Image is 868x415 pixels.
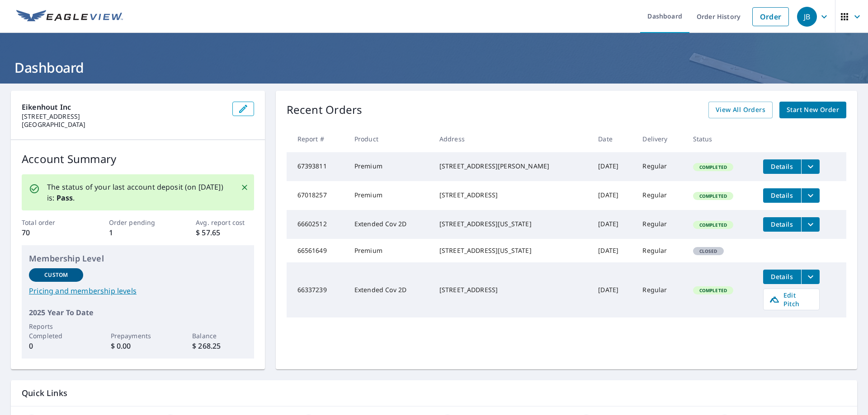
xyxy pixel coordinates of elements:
h1: Dashboard [11,58,857,77]
a: View All Orders [708,102,773,118]
td: Premium [347,152,432,181]
td: 67018257 [287,181,347,210]
p: [STREET_ADDRESS] [22,112,225,121]
td: [DATE] [591,239,635,262]
p: Account Summary [22,151,254,167]
a: Pricing and membership levels [29,285,247,296]
p: Prepayments [111,331,165,340]
span: Start New Order [787,104,839,116]
button: Close [239,182,250,193]
span: Details [769,272,796,281]
td: 67393811 [287,152,347,181]
p: $ 57.65 [196,227,254,238]
p: The status of your last account deposit (on [DATE]) is: . [47,182,230,203]
td: [DATE] [591,210,635,239]
td: Extended Cov 2D [347,210,432,239]
td: [DATE] [591,262,635,317]
p: 1 [109,227,167,238]
a: Edit Pitch [763,289,820,310]
th: Address [432,126,591,152]
button: filesDropdownBtn-67393811 [801,159,820,174]
button: filesDropdownBtn-67018257 [801,188,820,203]
td: [DATE] [591,152,635,181]
p: Order pending [109,218,167,227]
button: filesDropdownBtn-66337239 [801,270,820,284]
span: Edit Pitch [769,291,814,308]
div: [STREET_ADDRESS][US_STATE] [439,246,584,255]
div: [STREET_ADDRESS][PERSON_NAME] [439,162,584,171]
span: Completed [694,222,732,228]
span: Details [769,162,796,171]
td: Premium [347,239,432,262]
td: Extended Cov 2D [347,262,432,317]
td: Regular [635,210,685,239]
div: [STREET_ADDRESS] [439,191,584,200]
th: Report # [287,126,347,152]
p: Reports Completed [29,322,83,340]
td: [DATE] [591,181,635,210]
a: Order [752,7,789,26]
td: 66602512 [287,210,347,239]
p: Total order [22,218,80,227]
span: Details [769,220,796,228]
th: Date [591,126,635,152]
p: Avg. report cost [196,218,254,227]
p: Eikenhout Inc [22,102,225,112]
p: $ 268.25 [192,340,246,351]
td: 66561649 [287,239,347,262]
img: EV Logo [16,10,123,23]
b: Pass [57,193,73,203]
td: Regular [635,239,685,262]
div: [STREET_ADDRESS][US_STATE] [439,219,584,228]
button: filesDropdownBtn-66602512 [801,217,820,232]
div: JB [797,7,817,27]
span: Completed [694,193,732,199]
p: 0 [29,340,83,351]
th: Status [686,126,756,152]
p: Recent Orders [287,102,363,118]
span: Completed [694,287,732,294]
span: Closed [694,248,723,254]
p: Balance [192,331,246,340]
td: Regular [635,181,685,210]
p: 70 [22,227,80,238]
span: Details [769,191,796,200]
button: detailsBtn-66337239 [763,270,801,284]
span: View All Orders [716,104,765,116]
td: 66337239 [287,262,347,317]
td: Premium [347,181,432,210]
td: Regular [635,262,685,317]
div: [STREET_ADDRESS] [439,285,584,294]
button: detailsBtn-66602512 [763,217,801,232]
button: detailsBtn-67018257 [763,188,801,203]
p: $ 0.00 [111,340,165,351]
th: Delivery [635,126,685,152]
button: detailsBtn-67393811 [763,159,801,174]
span: Completed [694,164,732,170]
p: [GEOGRAPHIC_DATA] [22,121,225,129]
p: Quick Links [22,387,846,399]
p: Custom [44,271,68,279]
th: Product [347,126,432,152]
a: Start New Order [779,102,846,118]
p: Membership Level [29,252,247,265]
p: 2025 Year To Date [29,307,247,318]
td: Regular [635,152,685,181]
